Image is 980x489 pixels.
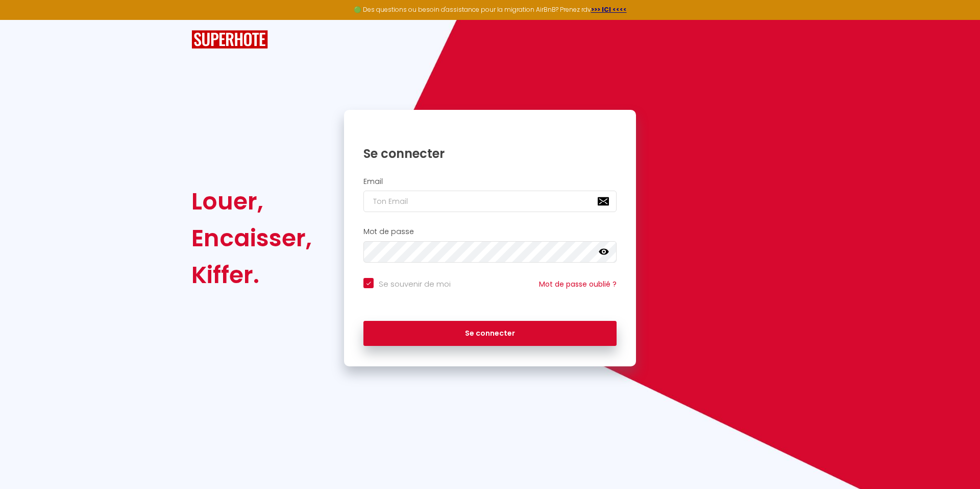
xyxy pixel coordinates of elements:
[191,220,312,257] div: Encaisser,
[191,30,268,49] img: SuperHote logo
[191,257,312,293] div: Kiffer.
[363,177,617,186] h2: Email
[363,227,617,236] h2: Mot de passe
[591,5,627,14] a: >>> ICI <<<<
[363,146,617,161] h1: Se connecter
[539,279,617,289] a: Mot de passe oublié ?
[363,321,617,346] button: Se connecter
[191,183,312,220] div: Louer,
[363,191,617,212] input: Ton Email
